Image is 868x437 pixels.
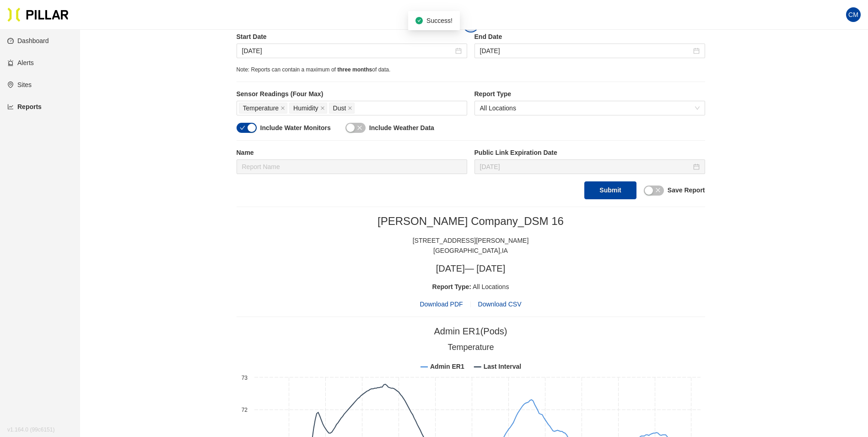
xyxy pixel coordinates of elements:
[426,17,453,24] span: Success!
[483,363,521,370] tspan: Last Interval
[241,407,248,413] text: 72
[240,125,245,131] span: check
[415,17,423,24] span: check-circle
[848,7,858,22] span: CM
[242,46,453,56] input: Sep 3, 2025
[369,123,434,133] label: Include Weather Data
[337,66,372,73] span: three months
[474,89,705,99] label: Report Type
[7,81,32,88] a: environmentSites
[348,106,352,111] span: close
[237,148,467,158] label: Name
[357,125,362,131] span: close
[480,101,700,115] span: All Locations
[7,103,42,110] a: line-chartReports
[237,89,467,99] label: Sensor Readings (Four Max)
[243,103,279,113] span: Temperature
[480,46,691,56] input: Sep 4, 2025
[237,282,705,292] div: All Locations
[293,103,318,113] span: Humidity
[430,363,464,370] tspan: Admin ER1
[432,283,471,290] span: Report Type:
[7,37,49,44] a: dashboardDashboard
[655,187,661,193] span: close
[474,148,705,158] label: Public Link Expiration Date
[447,343,494,352] tspan: Temperature
[668,186,705,195] label: Save Report
[7,59,34,66] a: alertAlerts
[584,181,636,199] button: Submit
[478,300,522,308] span: Download CSV
[237,235,705,246] div: [STREET_ADDRESS][PERSON_NAME]
[237,66,705,74] div: Note: Reports can contain a maximum of of data.
[237,214,705,228] h2: [PERSON_NAME] Company_DSM 16
[280,106,285,111] span: close
[480,162,691,172] input: Sep 18, 2025
[7,7,69,22] img: Pillar Technologies
[333,103,346,113] span: Dust
[260,123,331,133] label: Include Water Monitors
[474,32,705,42] label: End Date
[237,246,705,256] div: [GEOGRAPHIC_DATA] , IA
[434,324,507,339] div: Admin ER1 (Pods)
[237,159,467,174] input: Report Name
[420,299,463,309] span: Download PDF
[241,375,248,381] text: 73
[237,263,705,274] h3: [DATE] — [DATE]
[237,32,467,42] label: Start Date
[320,106,325,111] span: close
